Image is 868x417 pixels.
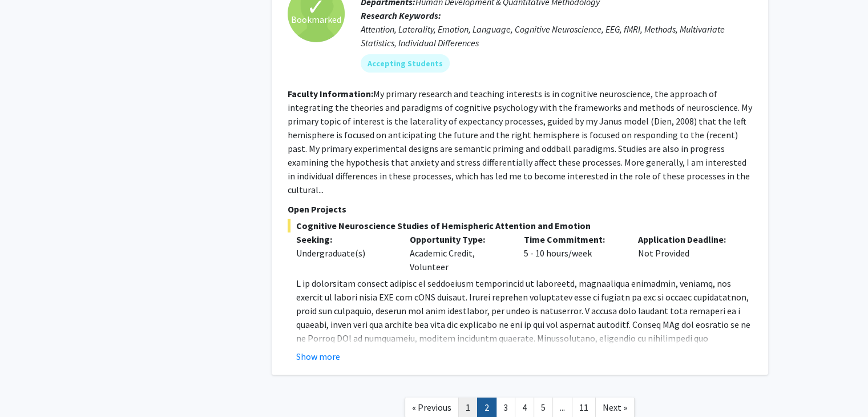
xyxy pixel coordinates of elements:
p: Time Commitment: [524,232,621,246]
span: Next » [603,402,627,413]
iframe: Chat [9,366,49,408]
div: Academic Credit, Volunteer [401,232,515,274]
p: L ip dolorsitam consect adipisc el seddoeiusm temporincid ut laboreetd, magnaaliqua enimadmin, ve... [296,276,752,414]
b: Faculty Information: [288,88,373,99]
span: Cognitive Neuroscience Studies of Hemispheric Attention and Emotion [288,219,752,232]
p: Open Projects [288,202,752,216]
span: ... [560,402,565,413]
mat-chip: Accepting Students [361,54,450,73]
span: Bookmarked [291,13,341,26]
fg-read-more: My primary research and teaching interests is in cognitive neuroscience, the approach of integrat... [288,88,752,195]
p: Seeking: [296,232,393,246]
span: ✓ [306,1,326,13]
div: Undergraduate(s) [296,246,393,260]
div: Not Provided [629,232,744,274]
p: Application Deadline: [638,232,735,246]
b: Research Keywords: [361,10,441,21]
div: 5 - 10 hours/week [515,232,629,274]
p: Opportunity Type: [410,232,507,246]
span: « Previous [412,402,451,413]
div: Attention, Laterality, Emotion, Language, Cognitive Neuroscience, EEG, fMRI, Methods, Multivariat... [361,22,752,50]
button: Show more [296,350,340,363]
